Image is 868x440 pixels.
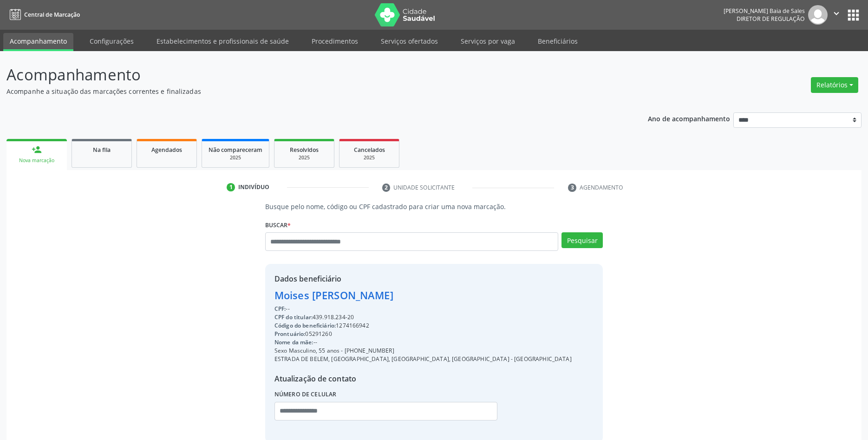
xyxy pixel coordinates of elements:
[831,8,842,19] i: 
[274,338,313,346] span: Nome da mãe:
[7,63,605,86] p: Acompanhamento
[281,154,327,161] div: 2025
[274,373,572,384] div: Atualização de contato
[150,33,295,49] a: Estabelecimentos e profissionais de saúde
[274,355,572,363] div: ESTRADA DE BELEM, [GEOGRAPHIC_DATA], [GEOGRAPHIC_DATA], [GEOGRAPHIC_DATA] - [GEOGRAPHIC_DATA]
[346,154,392,161] div: 2025
[227,183,235,191] div: 1
[274,288,572,303] div: Moises [PERSON_NAME]
[274,322,336,329] span: Código do beneficiário:
[274,330,572,338] div: 05291260
[274,273,572,284] div: Dados beneficiário
[374,33,444,49] a: Serviços ofertados
[561,232,603,248] button: Pesquisar
[7,86,605,96] p: Acompanhe a situação das marcações correntes e finalizadas
[354,146,385,154] span: Cancelados
[83,33,140,49] a: Configurações
[238,183,269,191] div: Indivíduo
[274,347,572,355] div: Sexo Masculino, 55 anos - [PHONE_NUMBER]
[531,33,584,49] a: Beneficiários
[7,7,80,22] a: Central de Marcação
[209,146,262,154] span: Não compareceram
[209,154,262,161] div: 2025
[265,218,291,232] label: Buscar
[724,7,805,15] div: [PERSON_NAME] Baia de Sales
[274,313,572,322] div: 439.918.234-20
[845,7,861,23] button: apps
[274,338,572,347] div: --
[32,144,42,155] div: person_add
[648,112,730,124] p: Ano de acompanhamento
[3,33,73,51] a: Acompanhamento
[811,77,858,93] button: Relatórios
[274,313,313,321] span: CPF do titular:
[24,11,80,19] span: Central de Marcação
[265,202,603,211] p: Busque pelo nome, código ou CPF cadastrado para criar uma nova marcação.
[274,330,306,338] span: Prontuário:
[290,146,319,154] span: Resolvidos
[274,305,286,313] span: CPF:
[737,15,805,23] span: Diretor de regulação
[454,33,522,49] a: Serviços por vaga
[93,146,111,154] span: Na fila
[151,146,182,154] span: Agendados
[305,33,365,49] a: Procedimentos
[274,387,337,402] label: Número de celular
[808,5,828,25] img: img
[274,322,572,330] div: 1274166942
[274,305,572,313] div: --
[13,157,60,164] div: Nova marcação
[828,5,845,25] button: 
